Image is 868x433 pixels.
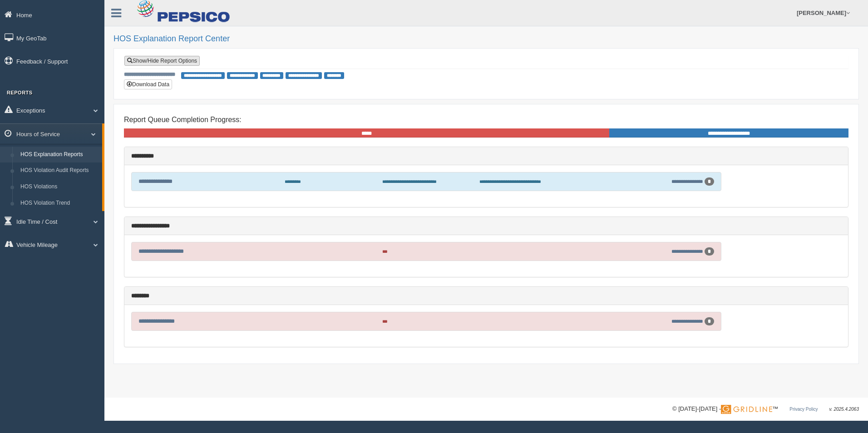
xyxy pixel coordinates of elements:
[672,404,859,414] div: © [DATE]-[DATE] - ™
[721,405,772,414] img: Gridline
[124,79,172,89] button: Download Data
[16,179,102,195] a: HOS Violations
[124,56,200,66] a: Show/Hide Report Options
[16,195,102,212] a: HOS Violation Trend
[113,34,859,44] h2: HOS Explanation Report Center
[829,407,859,412] span: v. 2025.4.2063
[16,147,102,163] a: HOS Explanation Reports
[124,116,848,124] h4: Report Queue Completion Progress:
[789,407,818,412] a: Privacy Policy
[16,162,102,179] a: HOS Violation Audit Reports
